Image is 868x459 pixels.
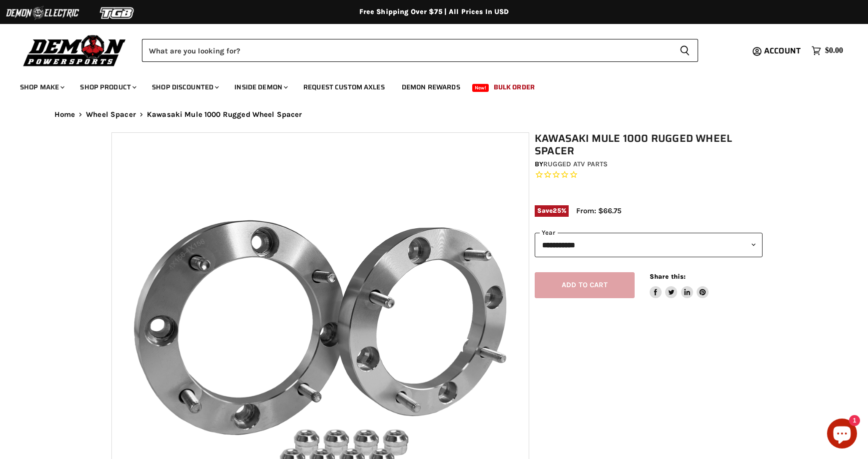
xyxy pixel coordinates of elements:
[543,160,608,168] a: Rugged ATV Parts
[824,419,860,451] inbox-online-store-chat: Shopify online store chat
[34,7,834,16] div: Free Shipping Over $75 | All Prices In USD
[12,77,70,97] a: Shop Make
[535,205,569,216] span: Save %
[486,77,542,97] a: Bulk Order
[227,77,294,97] a: Inside Demon
[12,73,841,97] ul: Main menu
[535,170,763,180] span: Rated 0.0 out of 5 stars 0 reviews
[825,46,843,55] span: $0.00
[760,46,807,55] a: Account
[553,207,561,214] span: 25
[72,77,142,97] a: Shop Product
[394,77,468,97] a: Demon Rewards
[535,233,763,257] select: year
[472,84,489,92] span: New!
[764,44,801,57] span: Account
[5,3,80,22] img: Demon Electric Logo 2
[80,3,155,22] img: TGB Logo 2
[20,32,129,68] img: Demon Powersports
[147,110,302,119] span: Kawasaki Mule 1000 Rugged Wheel Spacer
[142,39,672,62] input: Search
[535,159,763,170] div: by
[86,110,136,119] a: Wheel Spacer
[650,273,686,280] span: Share this:
[144,77,225,97] a: Shop Discounted
[807,43,848,58] a: $0.00
[34,110,834,119] nav: Breadcrumbs
[672,39,698,62] button: Search
[142,39,698,62] form: Product
[650,272,709,299] aside: Share this:
[576,206,622,215] span: From: $66.75
[54,110,75,119] a: Home
[535,132,763,157] h1: Kawasaki Mule 1000 Rugged Wheel Spacer
[296,77,392,97] a: Request Custom Axles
